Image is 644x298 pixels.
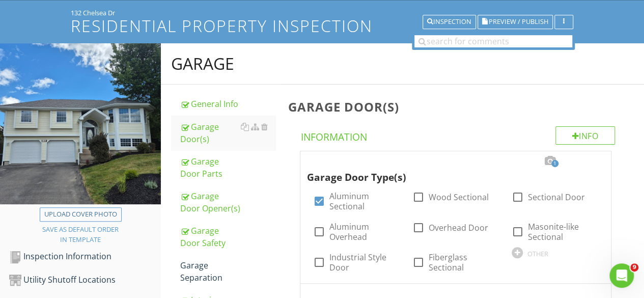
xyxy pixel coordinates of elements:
[555,126,615,145] div: Info
[630,263,638,272] span: 9
[288,100,628,114] h3: Garage Door(s)
[423,15,476,29] button: Inspection
[42,225,119,245] div: Save as default order in template
[527,250,548,258] div: OTHER
[329,222,400,242] label: Aluminum Overhead
[9,250,161,263] div: Inspection Information
[329,252,400,273] label: Industrial Style Door
[478,16,553,25] a: Preview / Publish
[71,17,573,35] h1: Residential Property Inspection
[528,192,585,202] label: Sectional Door
[528,222,599,242] label: Masonite-like Sectional
[429,252,499,273] label: Fiberglass Sectional
[329,191,400,211] label: Aluminum Sectional
[489,19,548,25] span: Preview / Publish
[306,155,590,185] div: Garage Door Type(s)
[38,228,123,242] button: Save as default orderin template
[40,207,122,222] button: Upload cover photo
[180,225,275,249] div: Garage Door Safety
[300,126,615,144] h4: Information
[180,121,275,145] div: Garage Door(s)
[429,192,489,202] label: Wood Sectional
[429,223,488,233] label: Overhead Door
[414,35,572,47] input: search for comments
[9,274,161,287] div: Utility Shutoff Locations
[478,15,553,29] button: Preview / Publish
[427,18,471,25] div: Inspection
[180,98,275,110] div: General Info
[180,259,275,284] div: Garage Separation
[180,155,275,180] div: Garage Door Parts
[71,9,573,17] div: 132 Chelsea Dr
[423,16,476,25] a: Inspection
[609,263,634,288] iframe: Intercom live chat
[551,160,558,167] span: 1
[171,53,234,74] div: Garage
[180,190,275,214] div: Garage Door Opener(s)
[44,209,117,220] div: Upload cover photo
